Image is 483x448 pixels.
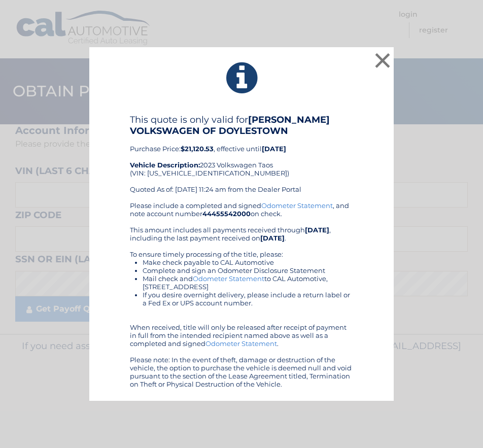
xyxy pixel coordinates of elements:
b: $21,120.53 [181,145,214,153]
strong: Vehicle Description: [130,161,200,169]
h4: This quote is only valid for [130,114,353,136]
li: If you desire overnight delivery, please include a return label or a Fed Ex or UPS account number. [143,291,353,307]
li: Make check payable to CAL Automotive [143,258,353,266]
a: Odometer Statement [261,201,333,210]
li: Complete and sign an Odometer Disclosure Statement [143,266,353,274]
button: × [372,50,393,71]
b: [PERSON_NAME] VOLKSWAGEN OF DOYLESTOWN [130,114,330,136]
div: Please include a completed and signed , and note account number on check. This amount includes al... [130,201,353,388]
a: Odometer Statement [193,274,264,283]
b: [DATE] [305,226,329,234]
li: Mail check and to CAL Automotive, [STREET_ADDRESS] [143,274,353,291]
div: Purchase Price: , effective until 2023 Volkswagen Taos (VIN: [US_VEHICLE_IDENTIFICATION_NUMBER]) ... [130,114,353,201]
a: Odometer Statement [205,339,277,348]
b: [DATE] [260,234,285,242]
b: 44455542000 [202,210,251,218]
b: [DATE] [262,145,286,153]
